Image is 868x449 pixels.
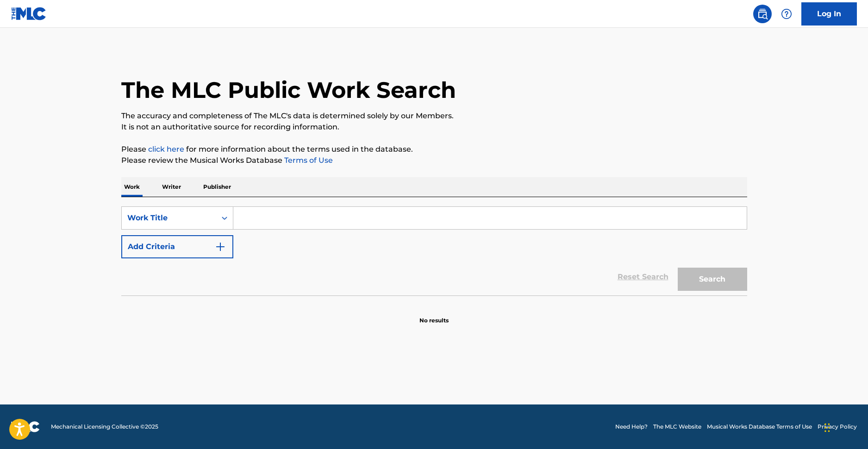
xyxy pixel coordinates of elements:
img: logo [11,421,40,432]
span: Mechanical Licensing Collective © 2025 [51,423,158,431]
p: It is not an authoritative source for recording information. [121,122,747,133]
a: click here [148,145,184,154]
p: No results [419,305,449,325]
div: Drag [824,414,830,442]
img: help [781,8,792,19]
iframe: Chat Widget [822,404,868,449]
a: Need Help? [615,423,648,431]
img: 9d2ae6d4665cec9f34b9.svg [215,241,226,252]
div: Work Title [127,212,211,224]
a: The MLC Website [653,423,701,431]
div: Help [777,5,796,23]
img: MLC Logo [11,7,47,20]
a: Public Search [753,5,772,23]
p: Please review the Musical Works Database [121,155,747,166]
a: Log In [801,2,857,26]
p: The accuracy and completeness of The MLC's data is determined solely by our Members. [121,110,747,122]
p: Writer [159,177,184,197]
p: Work [121,177,143,197]
form: Search Form [121,206,747,295]
button: Add Criteria [121,235,233,258]
img: search [757,8,768,19]
p: Publisher [200,177,234,197]
a: Privacy Policy [818,423,857,431]
a: Terms of Use [282,156,333,165]
h1: The MLC Public Work Search [121,76,456,104]
a: Musical Works Database Terms of Use [707,423,812,431]
p: Please for more information about the terms used in the database. [121,144,747,155]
